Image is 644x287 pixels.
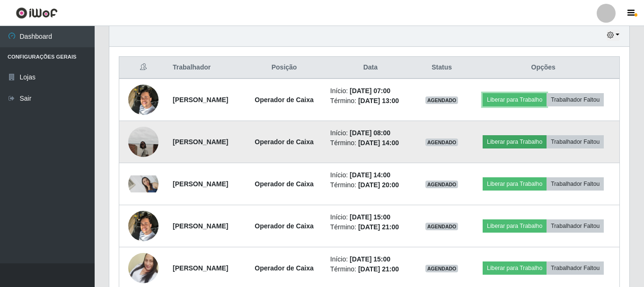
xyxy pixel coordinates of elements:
button: Trabalhador Faltou [547,219,604,233]
button: Liberar para Trabalho [483,93,547,106]
th: Status [416,57,467,79]
button: Trabalhador Faltou [547,93,604,106]
li: Início: [330,170,411,180]
time: [DATE] 08:00 [350,129,390,137]
li: Início: [330,86,411,96]
li: Término: [330,222,411,232]
span: AGENDADO [425,139,459,146]
strong: Operador de Caixa [255,96,314,104]
button: Trabalhador Faltou [547,177,604,191]
img: 1747181746148.jpeg [128,127,159,157]
strong: [PERSON_NAME] [173,180,228,188]
li: Término: [330,180,411,190]
strong: [PERSON_NAME] [173,96,228,104]
li: Término: [330,96,411,106]
img: 1725217718320.jpeg [128,79,159,120]
img: CoreUI Logo [16,7,58,19]
th: Data [325,57,416,79]
button: Liberar para Trabalho [483,219,547,233]
button: Liberar para Trabalho [483,177,547,191]
th: Opções [467,57,619,79]
strong: Operador de Caixa [255,180,314,188]
strong: [PERSON_NAME] [173,222,228,230]
li: Término: [330,138,411,148]
img: 1748623968864.jpeg [128,175,159,192]
button: Trabalhador Faltou [547,135,604,148]
time: [DATE] 07:00 [350,87,390,95]
time: [DATE] 21:00 [358,265,399,273]
time: [DATE] 20:00 [358,181,399,189]
button: Liberar para Trabalho [483,261,547,275]
time: [DATE] 15:00 [350,213,390,221]
strong: Operador de Caixa [255,138,314,146]
time: [DATE] 13:00 [358,97,399,104]
li: Término: [330,264,411,274]
span: AGENDADO [425,181,459,188]
th: Posição [244,57,324,79]
strong: Operador de Caixa [255,222,314,230]
span: AGENDADO [425,265,459,272]
span: AGENDADO [425,223,459,230]
li: Início: [330,254,411,264]
time: [DATE] 15:00 [350,255,390,263]
time: [DATE] 21:00 [358,223,399,231]
span: AGENDADO [425,96,459,104]
time: [DATE] 14:00 [358,139,399,147]
img: 1725217718320.jpeg [128,206,159,246]
li: Início: [330,128,411,138]
time: [DATE] 14:00 [350,171,390,179]
strong: [PERSON_NAME] [173,138,228,146]
li: Início: [330,212,411,222]
strong: Operador de Caixa [255,264,314,272]
th: Trabalhador [167,57,244,79]
button: Liberar para Trabalho [483,135,547,148]
strong: [PERSON_NAME] [173,264,228,272]
button: Trabalhador Faltou [547,261,604,275]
